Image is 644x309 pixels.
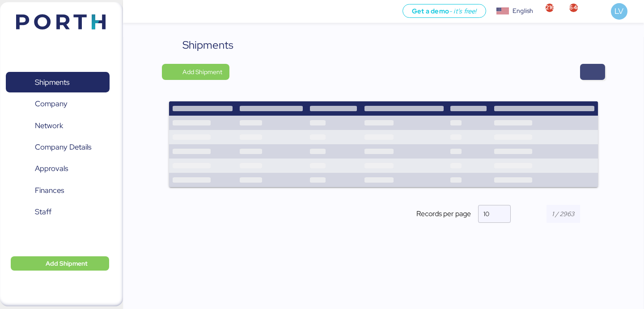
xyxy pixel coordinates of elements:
[35,76,69,89] span: Shipments
[35,162,68,175] span: Approvals
[35,141,91,154] span: Company Details
[6,180,110,201] a: Finances
[6,94,110,114] a: Company
[35,97,68,110] span: Company
[6,159,110,179] a: Approvals
[547,205,580,223] input: 1 / 2963
[513,6,533,16] div: English
[46,258,88,269] span: Add Shipment
[6,137,110,158] a: Company Details
[614,5,623,17] span: LV
[6,72,110,92] a: Shipments
[182,67,222,77] span: Add Shipment
[182,37,233,53] div: Shipments
[35,184,64,197] span: Finances
[162,64,229,80] button: Add Shipment
[11,256,109,271] button: Add Shipment
[6,115,110,136] a: Network
[128,4,144,19] button: Menu
[35,205,51,218] span: Staff
[483,210,489,218] span: 10
[416,209,471,219] span: Records per page
[35,119,63,132] span: Network
[6,202,110,222] a: Staff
